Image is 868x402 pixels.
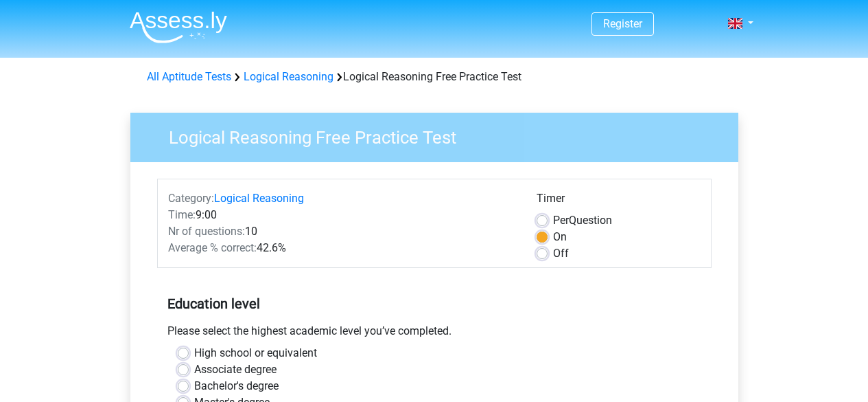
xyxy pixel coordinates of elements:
h3: Logical Reasoning Free Practice Test [152,122,728,148]
div: 42.6% [158,240,526,256]
label: High school or equivalent [194,345,317,361]
label: Bachelor's degree [194,378,279,394]
label: Associate degree [194,361,277,378]
a: Logical Reasoning [244,70,333,83]
span: Time: [168,208,196,221]
label: Off [553,245,569,262]
span: Per [553,214,569,227]
label: Question [553,212,612,229]
span: Category: [168,192,214,205]
div: 9:00 [158,207,526,223]
span: Nr of questions: [168,225,245,238]
a: Register [603,17,642,30]
div: Please select the highest academic level you’ve completed. [157,323,712,345]
img: Assessly [130,11,227,43]
a: All Aptitude Tests [147,70,231,83]
div: Timer [537,190,701,212]
span: Average % correct: [168,241,257,254]
div: Logical Reasoning Free Practice Test [141,69,727,85]
h5: Education level [167,290,701,317]
a: Logical Reasoning [214,192,304,205]
label: On [553,229,567,245]
div: 10 [158,223,526,240]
